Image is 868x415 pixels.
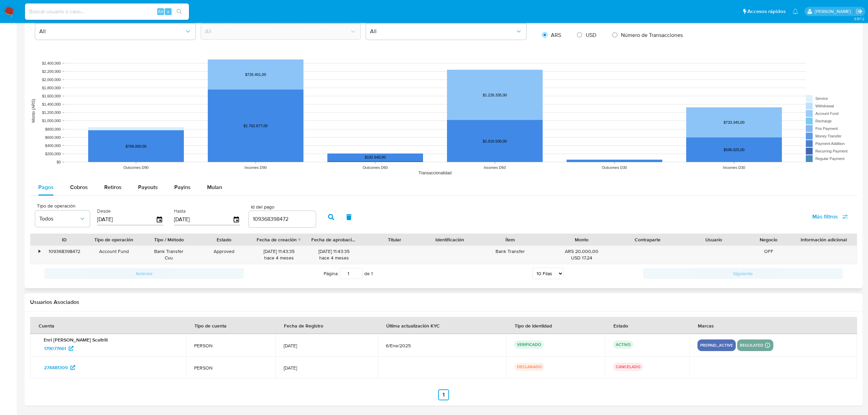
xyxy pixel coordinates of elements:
[172,7,186,16] button: search-icon
[856,8,863,15] a: Salir
[30,299,857,306] h2: Usuarios Asociados
[854,16,865,22] span: 3.157.2
[25,7,189,16] input: Buscar usuario o caso...
[815,8,853,15] p: eliana.eguerrero@mercadolibre.com
[167,8,169,15] span: s
[747,8,786,15] span: Accesos rápidos
[792,9,798,14] a: Notificaciones
[158,8,163,15] span: Alt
